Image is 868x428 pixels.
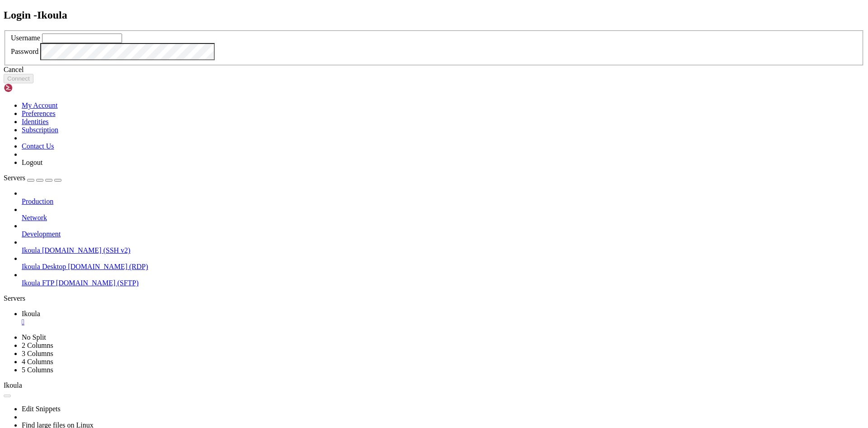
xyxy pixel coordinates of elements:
[22,214,864,222] a: Network
[22,366,53,374] a: 5 Columns
[11,34,40,42] label: Username
[22,206,864,222] li: Network
[4,4,750,11] x-row: Connecting [DOMAIN_NAME]...
[22,246,864,255] a: Ikoula [DOMAIN_NAME] (SSH v2)
[22,118,49,125] a: Identities
[22,246,40,254] span: Ikoula
[22,222,864,238] li: Development
[4,9,864,21] h2: Login - Ikoula
[22,197,53,205] span: Production
[22,110,56,117] a: Preferences
[22,333,46,341] a: No Split
[22,255,864,271] li: Ikoula Desktop [DOMAIN_NAME] (RDP)
[22,350,53,357] a: 3 Columns
[22,405,61,413] a: Edit Snippets
[4,174,25,182] span: Servers
[22,197,864,206] a: Production
[22,126,58,134] a: Subscription
[68,263,148,270] span: [DOMAIN_NAME] (RDP)
[22,263,66,270] span: Ikoula Desktop
[22,189,864,206] li: Production
[22,214,47,221] span: Network
[4,11,7,19] div: (0, 1)
[22,310,40,317] span: Ikoula
[22,230,864,238] a: Development
[22,142,54,150] a: Contact Us
[4,381,22,389] span: Ikoula
[22,101,58,109] a: My Account
[4,66,864,74] div: Cancel
[56,279,139,287] span: [DOMAIN_NAME] (SFTP)
[22,279,864,287] a: Ikoula FTP [DOMAIN_NAME] (SFTP)
[22,230,61,238] span: Development
[11,48,38,55] label: Password
[4,83,56,92] img: Shellngn
[22,263,864,271] a: Ikoula Desktop [DOMAIN_NAME] (RDP)
[4,294,864,303] div: Servers
[22,159,42,166] a: Logout
[4,174,61,182] a: Servers
[22,318,864,326] a: 
[4,74,33,83] button: Connect
[22,279,54,287] span: Ikoula FTP
[22,271,864,287] li: Ikoula FTP [DOMAIN_NAME] (SFTP)
[42,246,131,254] span: [DOMAIN_NAME] (SSH v2)
[22,358,53,365] a: 4 Columns
[22,341,53,349] a: 2 Columns
[22,310,864,326] a: Ikoula
[22,238,864,255] li: Ikoula [DOMAIN_NAME] (SSH v2)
